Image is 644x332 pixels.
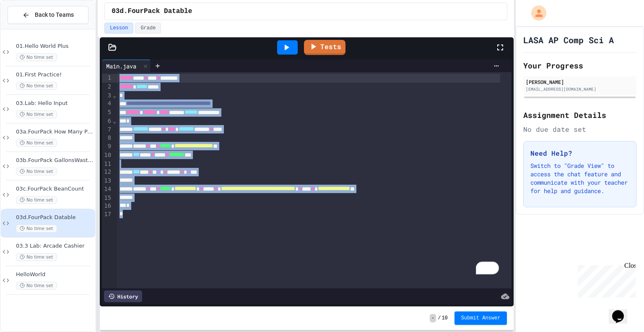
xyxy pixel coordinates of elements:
span: Fold line [112,92,117,99]
div: 14 [102,185,112,194]
span: Submit Answer [461,315,501,322]
button: Lesson [104,23,133,34]
span: 03d.FourPack Datable [112,6,192,16]
div: My Account [522,3,548,23]
div: 7 [102,125,112,134]
span: / [438,315,441,322]
span: No time set [16,82,57,90]
p: Switch to "Grade View" to access the chat feature and communicate with your teacher for help and ... [530,162,629,195]
div: [PERSON_NAME] [526,78,634,86]
div: 5 [102,108,112,117]
span: No time set [16,139,57,147]
span: Fold line [112,118,117,124]
span: 03.3 Lab: Arcade Cashier [16,243,93,250]
button: Grade [135,23,161,34]
span: HelloWorld [16,271,93,278]
h3: Need Help? [530,148,629,158]
div: To enrich screen reader interactions, please activate Accessibility in Grammarly extension settings [117,72,512,288]
iframe: chat widget [574,262,636,298]
span: - [430,314,436,322]
div: [EMAIL_ADDRESS][DOMAIN_NAME] [526,86,634,92]
div: 6 [102,117,112,125]
div: 11 [102,160,112,168]
div: 15 [102,194,112,202]
span: Back to Teams [35,10,74,19]
span: 01.Hello World Plus [16,43,93,50]
div: 9 [102,142,112,151]
span: 03a.FourPack How Many Pages [16,128,93,136]
div: 4 [102,99,112,108]
span: 01.First Practice! [16,71,93,78]
iframe: chat widget [609,298,636,324]
button: Back to Teams [8,6,88,24]
span: 03d.FourPack Datable [16,214,93,221]
div: Main.java [102,60,151,72]
div: 17 [102,210,112,219]
div: 16 [102,202,112,210]
div: Main.java [102,62,140,71]
div: 13 [102,177,112,185]
h1: LASA AP Comp Sci A [523,34,614,46]
span: No time set [16,196,57,204]
span: 03c.FourPack BeanCount [16,186,93,193]
span: 03b.FourPack GallonsWasted [16,157,93,164]
div: 2 [102,83,112,91]
span: No time set [16,282,57,290]
span: No time set [16,225,57,233]
span: 03.Lab: Hello Input [16,100,93,107]
div: History [104,290,142,302]
span: No time set [16,253,57,261]
span: No time set [16,110,57,118]
span: No time set [16,53,57,61]
div: No due date set [523,124,636,134]
button: Submit Answer [454,311,507,325]
h2: Assignment Details [523,109,636,121]
div: 10 [102,151,112,160]
div: 8 [102,134,112,142]
div: 12 [102,168,112,177]
div: 3 [102,91,112,100]
h2: Your Progress [523,60,636,71]
span: 10 [441,315,447,322]
a: Tests [304,40,345,55]
div: 1 [102,74,112,83]
span: No time set [16,167,57,175]
div: Chat with us now!Close [3,3,58,53]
